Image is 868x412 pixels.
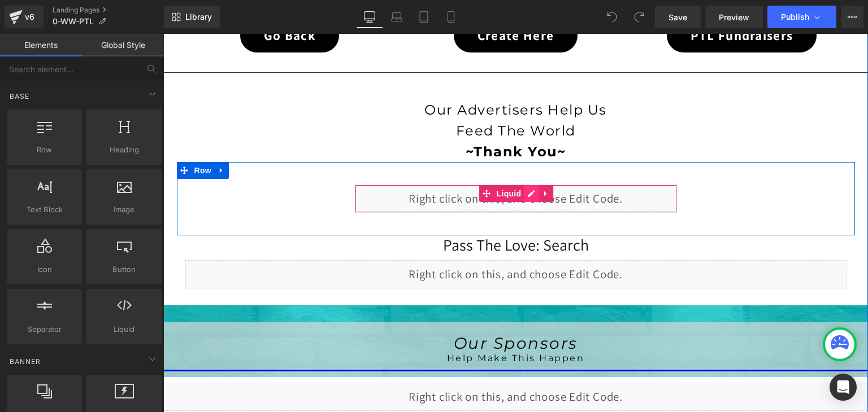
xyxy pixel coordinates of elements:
span: Row [10,144,79,156]
button: More [841,6,863,28]
span: Our Sponsors [290,300,415,319]
span: Base [8,91,31,102]
a: Desktop [356,6,383,28]
a: Tablet [410,6,437,28]
span: Pass The Love: Search [280,200,426,221]
span: Our Advertisers Help Us [261,68,444,84]
a: Mobile [437,6,465,28]
span: Help Make This Happen [284,319,422,330]
span: Liquid [90,323,158,335]
span: Text Block [10,204,79,216]
span: Liquid [331,151,361,168]
a: Expand / Collapse [51,128,66,145]
div: v6 [23,10,37,24]
a: Laptop [383,6,410,28]
span: Library [185,12,212,22]
a: Landing Pages [53,6,164,15]
strong: ~Thank You~ [302,109,403,126]
button: Undo [601,6,623,28]
span: Separator [10,323,79,335]
span: Icon [10,264,79,275]
span: Banner [8,356,42,367]
span: Image [90,204,158,216]
span: Feed The World [293,89,413,126]
div: Open Intercom Messenger [830,374,857,401]
span: Preview [719,11,749,23]
button: Redo [628,6,650,28]
span: Button [90,264,158,275]
a: Expand / Collapse [375,151,390,168]
span: Row [28,128,51,145]
span: Heading [90,144,158,156]
a: v6 [5,6,44,28]
span: 0-WW-PTL [53,17,94,26]
button: Publish [767,6,836,28]
a: New Library [164,6,220,28]
a: Global Style [82,34,164,56]
span: Save [669,11,687,23]
a: Preview [705,6,763,28]
span: Publish [781,12,809,21]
